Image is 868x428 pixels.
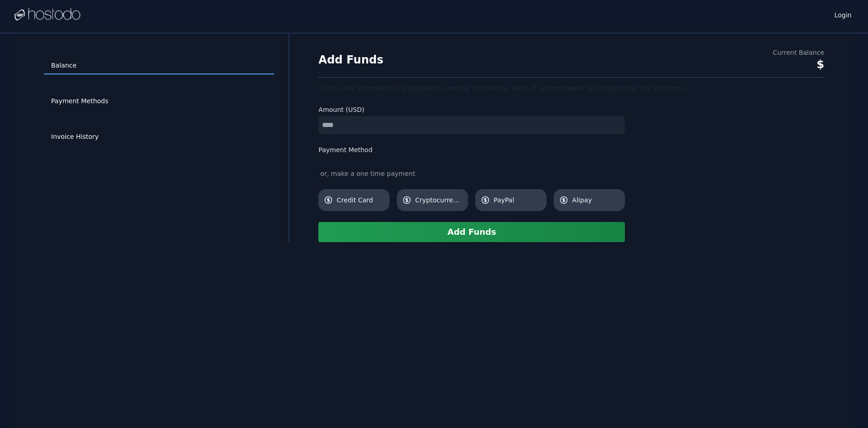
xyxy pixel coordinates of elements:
[15,8,80,21] img: Logo
[773,48,824,57] div: Current Balance
[318,105,625,114] label: Amount (USD)
[318,83,824,94] div: Funds are automatically applied to renew instances, even if autorenewal is disabled for the insta...
[44,128,274,146] a: Invoice History
[44,93,274,110] a: Payment Methods
[773,57,824,72] div: $
[318,145,625,154] label: Payment Method
[318,169,625,178] div: or, make a one time payment
[832,9,853,20] a: Login
[318,53,383,67] h1: Add Funds
[318,222,625,242] button: Add Funds
[494,196,541,205] span: PayPal
[44,57,274,74] a: Balance
[415,196,463,205] span: Cryptocurrency
[572,196,619,205] span: Alipay
[337,196,384,205] span: Credit Card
